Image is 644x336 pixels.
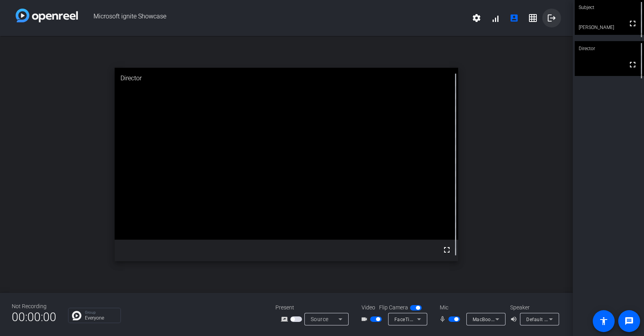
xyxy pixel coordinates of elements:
mat-icon: screen_share_outline [281,314,290,324]
mat-icon: fullscreen [442,245,452,255]
div: Present [275,303,354,312]
span: FaceTime HD Camera [394,316,444,322]
div: Not Recording [12,302,56,311]
mat-icon: volume_up [510,314,520,324]
mat-icon: settings [472,13,481,23]
span: Video [362,303,375,312]
img: Chat Icon [72,311,81,320]
mat-icon: logout [547,13,556,23]
mat-icon: message [624,316,634,326]
p: Group [85,311,117,314]
mat-icon: account_box [509,13,519,23]
button: signal_cellular_alt [486,9,505,27]
span: Microsoft ignite Showcase [78,9,467,27]
span: MacBook Pro Microphone (Built-in) [473,316,552,322]
mat-icon: mic_none [439,314,448,324]
div: Director [575,41,644,56]
mat-icon: accessibility [599,316,608,326]
span: Source [311,316,329,322]
img: white-gradient.svg [16,9,78,22]
span: Default - MacBook Pro Speakers (Built-in) [526,316,621,322]
mat-icon: fullscreen [628,19,637,28]
mat-icon: fullscreen [628,60,637,69]
span: Flip Camera [379,303,408,312]
div: Mic [432,303,510,312]
span: 00:00:00 [12,307,56,327]
div: Speaker [510,303,557,312]
mat-icon: videocam_outline [361,314,370,324]
p: Everyone [85,316,117,320]
mat-icon: grid_on [528,13,538,23]
div: Director [115,68,458,89]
